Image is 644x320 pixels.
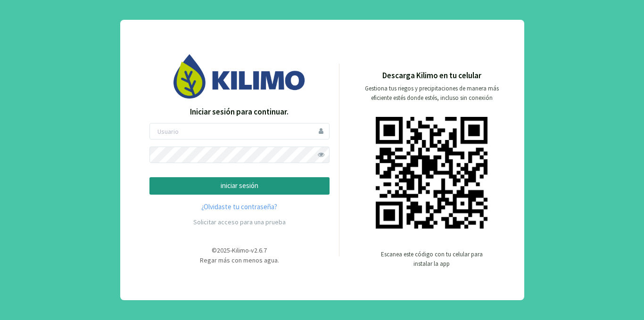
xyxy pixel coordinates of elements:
span: - [249,246,251,254]
span: 2025 [217,246,230,254]
img: Image [173,54,305,98]
button: iniciar sesión [149,177,330,195]
span: Kilimo [232,246,249,254]
span: Regar más con menos agua. [200,256,279,264]
p: iniciar sesión [157,181,322,191]
a: ¿Olvidaste tu contraseña? [149,202,330,213]
p: Descarga Kilimo en tu celular [382,70,481,82]
p: Gestiona tus riegos y precipitaciones de manera más eficiente estés donde estés, incluso sin cone... [359,84,504,103]
input: Usuario [149,123,330,139]
p: Iniciar sesión para continuar. [149,106,330,118]
span: - [230,246,232,254]
span: © [212,246,217,254]
span: v2.6.7 [251,246,267,254]
p: Escanea este código con tu celular para instalar la app [380,250,484,269]
img: qr code [376,117,487,229]
a: Solicitar acceso para una prueba [193,218,286,226]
